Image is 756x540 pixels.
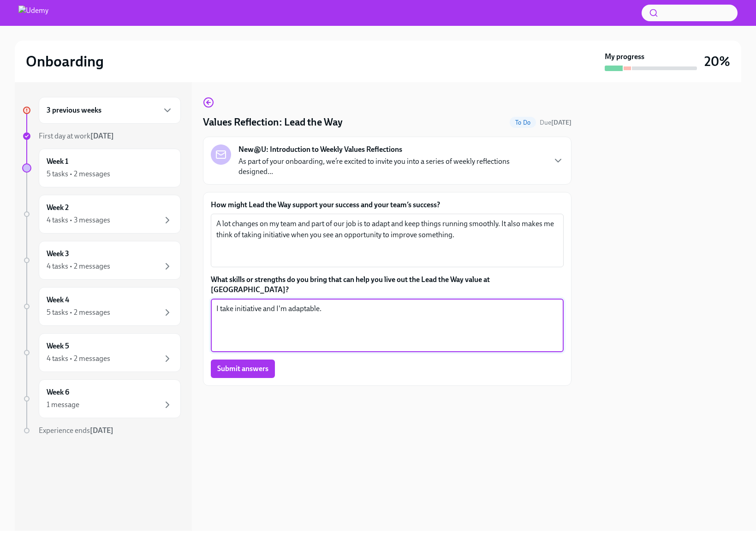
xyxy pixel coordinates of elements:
[47,307,110,318] div: 5 tasks • 2 messages
[22,379,181,418] a: Week 61 message
[39,97,181,124] div: 3 previous weeks
[47,354,110,364] div: 4 tasks • 2 messages
[26,52,104,71] h2: Onboarding
[47,295,69,305] h6: Week 4
[217,364,268,373] span: Submit answers
[216,218,558,263] textarea: A lot changes on my team and part of our job is to adapt and keep things running smoothly. It als...
[47,400,79,410] div: 1 message
[605,52,644,62] strong: My progress
[47,249,69,259] h6: Week 3
[211,360,275,378] button: Submit answers
[47,156,68,167] h6: Week 1
[203,115,343,129] h4: Values Reflection: Lead the Way
[47,105,101,115] h6: 3 previous weeks
[22,287,181,326] a: Week 45 tasks • 2 messages
[22,131,181,141] a: First day at work[DATE]
[22,149,181,187] a: Week 15 tasks • 2 messages
[47,341,69,351] h6: Week 5
[238,144,402,155] strong: New@U: Introduction to Weekly Values Reflections
[22,333,181,372] a: Week 54 tasks • 2 messages
[47,215,110,225] div: 4 tasks • 3 messages
[22,195,181,234] a: Week 24 tasks • 3 messages
[18,6,48,20] img: Udemy
[704,53,730,70] h3: 20%
[90,132,114,140] strong: [DATE]
[39,132,114,140] span: First day at work
[47,387,69,397] h6: Week 6
[211,200,564,210] label: How might Lead the Way support your success and your team’s success?
[47,203,69,213] h6: Week 2
[47,261,110,271] div: 4 tasks • 2 messages
[551,119,571,126] strong: [DATE]
[47,169,110,179] div: 5 tasks • 2 messages
[90,426,113,435] strong: [DATE]
[216,303,558,348] textarea: I take initiative and I'm adaptable.
[39,426,113,435] span: Experience ends
[22,241,181,280] a: Week 34 tasks • 2 messages
[238,156,545,177] p: As part of your onboarding, we’re excited to invite you into a series of weekly reflections desig...
[540,119,571,126] span: Due
[211,275,564,295] label: What skills or strengths do you bring that can help you live out the Lead the Way value at [GEOGR...
[540,118,571,127] span: September 22nd, 2025 09:00
[510,119,536,126] span: To Do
